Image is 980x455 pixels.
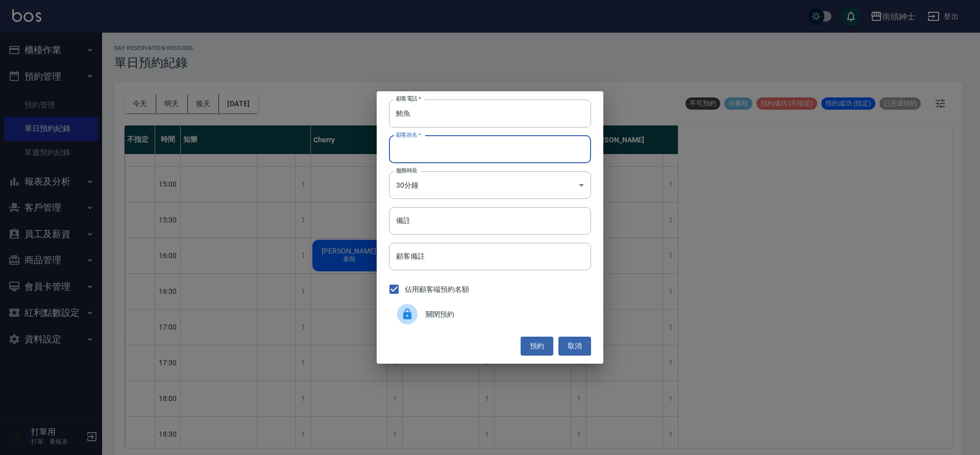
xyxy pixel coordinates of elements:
button: 取消 [558,337,591,356]
span: 關閉預約 [426,309,583,320]
span: 佔用顧客端預約名額 [405,284,469,295]
div: 30分鐘 [389,171,591,199]
button: 預約 [521,337,553,356]
label: 服務時長 [396,167,418,174]
label: 顧客電話 [396,95,421,103]
label: 顧客姓名 [396,131,421,139]
div: 關閉預約 [389,300,591,328]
